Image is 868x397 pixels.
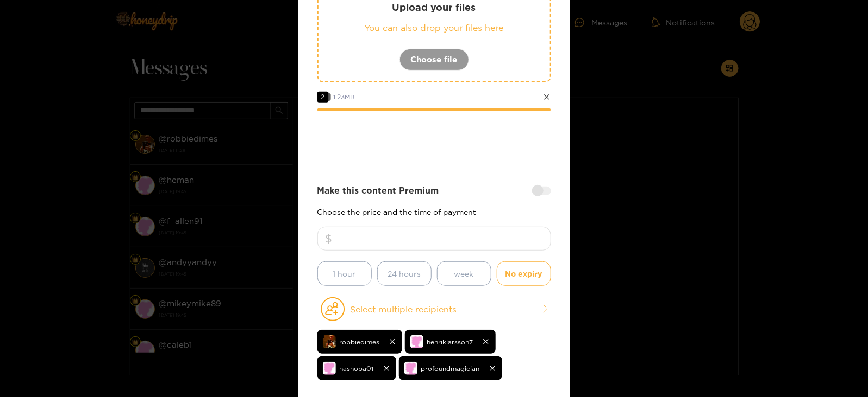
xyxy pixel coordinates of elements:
[340,336,380,348] span: robbiedimes
[399,49,469,71] button: Choose file
[410,335,423,348] img: no-avatar.png
[317,184,439,197] strong: Make this content Premium
[323,362,336,375] img: no-avatar.png
[437,261,491,286] button: week
[505,267,542,280] span: No expiry
[340,1,528,14] p: Upload your files
[317,208,551,216] p: Choose the price and the time of payment
[377,261,432,286] button: 24 hours
[317,261,372,286] button: 1 hour
[334,93,355,100] span: 1.23 MB
[388,267,421,280] span: 24 hours
[404,362,417,375] img: no-avatar.png
[340,362,374,375] span: nashoba01
[497,261,551,286] button: No expiry
[421,362,480,375] span: profoundmagician
[317,92,328,103] span: 2
[454,267,474,280] span: week
[323,335,336,348] img: upxnl-screenshot_20250725_032726_gallery.jpg
[317,297,551,322] button: Select multiple recipients
[333,267,356,280] span: 1 hour
[427,336,473,348] span: henriklarsson7
[340,22,528,34] p: You can also drop your files here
